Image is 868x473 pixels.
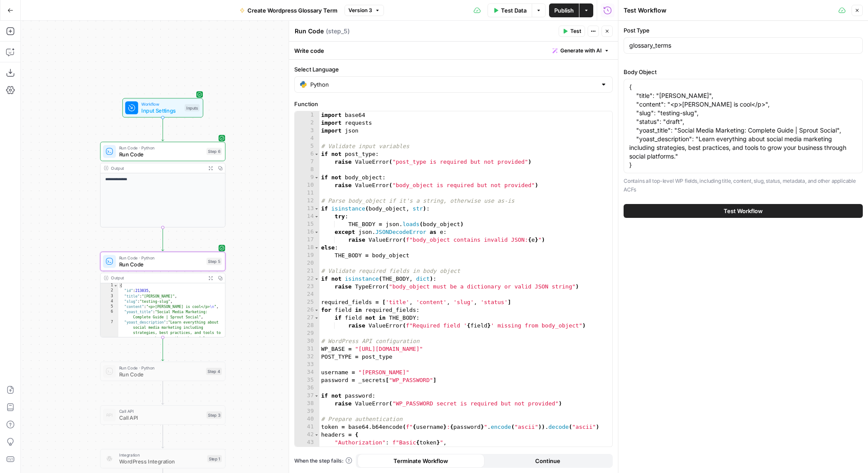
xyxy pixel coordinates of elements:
[314,174,319,181] span: Toggle code folding, rows 9 through 10
[101,283,118,288] div: 1
[295,400,319,408] div: 38
[295,252,319,259] div: 19
[484,454,611,468] button: Continue
[185,104,200,111] div: Inputs
[295,345,319,353] div: 31
[234,3,343,17] button: Create Wordpress Glossary Term
[314,431,319,439] span: Toggle code folding, rows 42 through 47
[295,353,319,361] div: 32
[162,227,164,251] g: Edge from step_6 to step_5
[141,107,181,115] span: Input Settings
[314,392,319,400] span: Toggle code folding, rows 37 through 38
[295,236,319,244] div: 17
[549,3,579,17] button: Publish
[295,291,319,298] div: 24
[101,310,118,320] div: 6
[554,6,574,15] span: Publish
[295,415,319,423] div: 40
[114,283,118,288] span: Toggle code folding, rows 1 through 10
[488,3,532,17] button: Test Data
[295,330,319,337] div: 29
[100,449,225,468] div: IntegrationWordPress IntegrationStep 1
[295,174,319,181] div: 9
[295,127,319,135] div: 3
[295,314,319,322] div: 27
[119,145,203,151] span: Run Code · Python
[535,457,560,465] span: Continue
[295,228,319,236] div: 16
[101,294,118,299] div: 3
[295,423,319,431] div: 41
[111,165,203,171] div: Output
[570,27,581,35] span: Test
[295,408,319,415] div: 39
[119,457,204,466] span: WordPress Integration
[162,425,164,448] g: Edge from step_3 to step_1
[100,98,225,117] div: WorkflowInput SettingsInputs
[295,306,319,314] div: 26
[101,299,118,304] div: 4
[295,27,324,36] textarea: Run Code
[314,228,319,236] span: Toggle code folding, rows 16 through 17
[295,361,319,369] div: 33
[119,414,203,422] span: Call API
[247,6,338,15] span: Create Wordpress Glossary Term
[314,314,319,322] span: Toggle code folding, rows 27 through 28
[295,119,319,127] div: 2
[314,150,319,158] span: Toggle code folding, rows 6 through 7
[294,100,613,108] label: Function
[314,213,319,220] span: Toggle code folding, rows 14 through 15
[295,244,319,252] div: 18
[294,457,352,465] a: When the step fails:
[549,45,613,56] button: Generate with AI
[629,83,857,169] textarea: { "title": "[PERSON_NAME]", "content": "<p>[PERSON_NAME] is cool</p>", "slug": "testing-slug", "s...
[314,275,319,283] span: Toggle code folding, rows 22 through 23
[295,392,319,400] div: 37
[101,304,118,309] div: 5
[501,6,527,15] span: Test Data
[119,452,204,458] span: Integration
[295,197,319,205] div: 12
[559,26,585,37] button: Test
[119,260,203,269] span: Run Code
[162,337,164,361] g: Edge from step_5 to step_4
[100,405,225,425] div: Call APICall APIStep 3
[295,150,319,158] div: 6
[100,252,225,337] div: Run Code · PythonRun CodeStep 5Output{ "id":213035, "title":"[PERSON_NAME]", "slug":"testing-slug...
[295,384,319,392] div: 36
[295,369,319,376] div: 34
[289,42,618,59] div: Write code
[295,213,319,220] div: 14
[310,80,597,89] input: Python
[206,368,221,375] div: Step 4
[105,455,114,463] img: WordPress%20logotype.png
[101,320,118,347] div: 7
[295,166,319,174] div: 8
[295,275,319,283] div: 22
[295,158,319,166] div: 7
[724,207,763,215] span: Test Workflow
[345,5,384,16] button: Version 3
[119,255,203,261] span: Run Code · Python
[206,258,221,265] div: Step 5
[207,455,222,462] div: Step 1
[295,283,319,291] div: 23
[119,150,203,159] span: Run Code
[295,337,319,345] div: 30
[295,439,319,447] div: 43
[295,111,319,119] div: 1
[624,26,863,35] label: Post Type
[295,143,319,150] div: 5
[295,322,319,330] div: 28
[295,267,319,275] div: 21
[295,135,319,143] div: 4
[119,408,203,415] span: Call API
[162,117,164,141] g: Edge from start to step_6
[560,47,601,55] span: Generate with AI
[295,259,319,267] div: 20
[295,220,319,228] div: 15
[295,189,319,197] div: 11
[295,431,319,439] div: 42
[314,306,319,314] span: Toggle code folding, rows 26 through 28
